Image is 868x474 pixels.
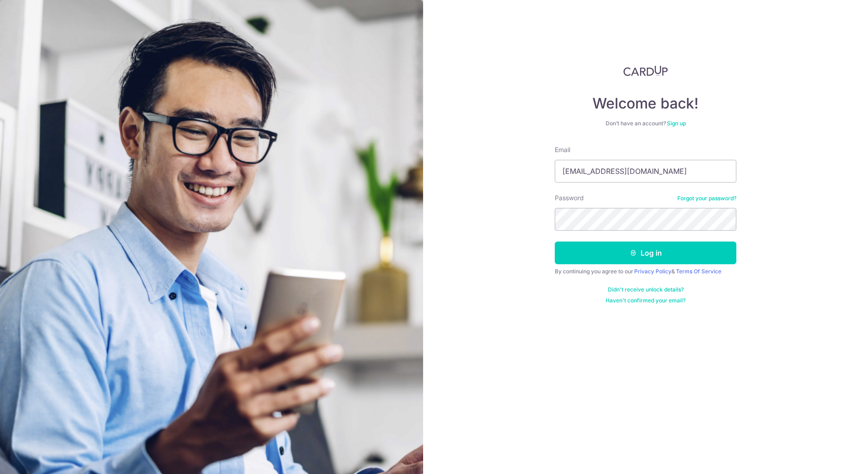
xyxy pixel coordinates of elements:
[623,65,668,76] img: CardUp Logo
[677,195,736,202] a: Forgot your password?
[555,94,736,113] h4: Welcome back!
[608,286,684,293] a: Didn't receive unlock details?
[606,297,686,304] a: Haven't confirmed your email?
[634,268,671,275] a: Privacy Policy
[667,120,686,127] a: Sign up
[555,160,736,183] input: Enter your Email
[555,242,736,264] button: Log in
[555,145,570,154] label: Email
[555,268,736,275] div: By continuing you agree to our &
[555,120,736,127] div: Don’t have an account?
[555,193,584,202] label: Password
[676,268,721,275] a: Terms Of Service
